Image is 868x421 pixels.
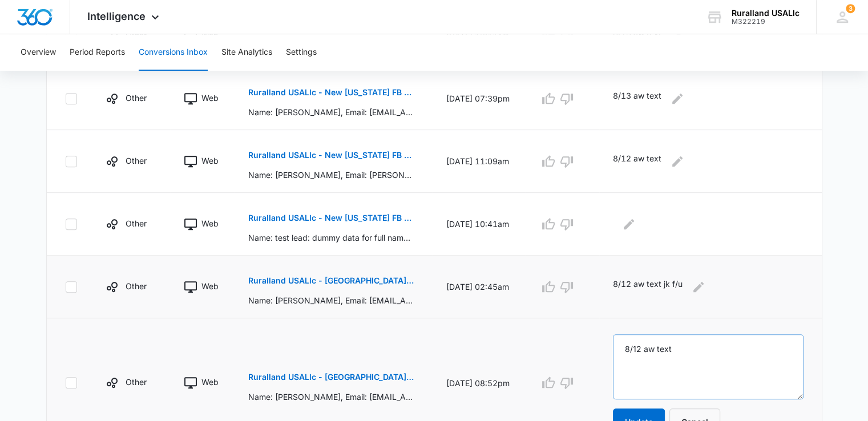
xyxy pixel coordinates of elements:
button: Period Reports [70,34,125,71]
p: Web [201,92,219,104]
p: Ruralland USALlc - [GEOGRAPHIC_DATA][US_STATE] FB Lead - M360 Notificaion [248,373,414,381]
p: Web [201,155,219,167]
div: notifications count [846,4,855,13]
button: Edit Comments [689,278,708,296]
button: Site Analytics [221,34,272,71]
td: [DATE] 02:45am [433,256,526,318]
button: Ruralland USALlc - New [US_STATE] FB Lead - M360 Notification [248,141,414,169]
p: Ruralland USALlc - New [US_STATE] FB Lead - M360 Notification [248,88,414,96]
p: Ruralland USALlc - [GEOGRAPHIC_DATA][US_STATE] FB Lead - M360 Notificaion [248,277,414,285]
p: Web [201,217,219,229]
div: account name [732,9,800,18]
p: Web [201,280,219,292]
p: 8/12 aw text jk f/u [613,278,683,296]
button: Settings [286,34,317,71]
span: Intelligence [87,10,146,22]
p: Name: [PERSON_NAME], Email: [EMAIL_ADDRESS][DOMAIN_NAME], Phone: [PHONE_NUMBER] Which [US_STATE] ... [248,106,414,118]
button: Overview [21,34,56,71]
textarea: 8/12 aw text [613,334,804,399]
p: Other [126,376,147,388]
p: Web [201,376,219,388]
button: Conversions Inbox [139,34,208,71]
p: Name: test lead: dummy data for full name, Email: [EMAIL_ADDRESS][DOMAIN_NAME], Phone: test lead:... [248,232,414,244]
button: Ruralland USALlc - New [US_STATE] FB Lead - M360 Notification [248,79,414,106]
button: Edit Comments [668,152,687,171]
p: Name: [PERSON_NAME], Email: [EMAIL_ADDRESS][DOMAIN_NAME], Phone: [PHONE_NUMBER] Are you intereste... [248,391,414,403]
button: Ruralland USALlc - [GEOGRAPHIC_DATA][US_STATE] FB Lead - M360 Notificaion [248,363,414,391]
p: Other [126,280,147,292]
p: 8/12 aw text [613,152,661,171]
p: Ruralland USALlc - New [US_STATE] FB Lead - M360 Notification [248,214,414,222]
td: [DATE] 10:41am [433,193,526,256]
button: Ruralland USALlc - New [US_STATE] FB Lead - M360 Notification [248,204,414,232]
td: [DATE] 11:09am [433,130,526,193]
p: Other [126,217,147,229]
button: Edit Comments [668,90,687,108]
p: Name: [PERSON_NAME], Email: [EMAIL_ADDRESS][DOMAIN_NAME], Phone: [PHONE_NUMBER] Are you intereste... [248,294,414,306]
td: [DATE] 07:39pm [433,67,526,130]
button: Edit Comments [620,215,638,233]
p: 8/13 aw text [613,90,661,108]
div: account id [732,18,800,26]
p: Name: [PERSON_NAME], Email: [PERSON_NAME][DOMAIN_NAME][EMAIL_ADDRESS][DOMAIN_NAME], Phone: [PHONE... [248,169,414,181]
span: 3 [846,4,855,13]
p: Ruralland USALlc - New [US_STATE] FB Lead - M360 Notification [248,151,414,159]
p: Other [126,92,147,104]
button: Ruralland USALlc - [GEOGRAPHIC_DATA][US_STATE] FB Lead - M360 Notificaion [248,267,414,294]
p: Other [126,155,147,167]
